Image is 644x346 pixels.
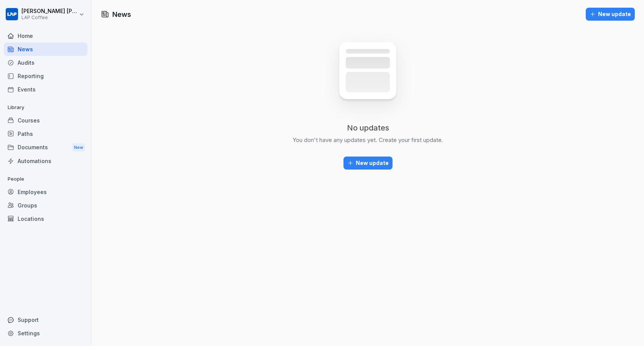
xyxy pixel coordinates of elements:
[586,8,635,21] button: New update
[292,136,443,144] p: You don't have any updates yet. Create your first update.
[4,83,87,96] a: Events
[4,56,87,69] a: Audits
[4,69,87,83] a: Reporting
[343,157,393,170] button: New update
[4,114,87,127] a: Courses
[4,326,87,340] a: Settings
[21,15,77,20] p: LAP Coffee
[4,140,87,155] div: Documents
[4,185,87,199] a: Employees
[4,199,87,212] a: Groups
[4,173,87,185] p: People
[4,154,87,168] a: Automations
[4,29,87,42] a: Home
[72,143,85,152] div: New
[4,101,87,114] p: Library
[590,10,631,18] div: New update
[347,159,389,167] div: New update
[322,31,414,123] img: news_empty.svg
[112,9,131,20] h1: News
[4,127,87,140] a: Paths
[4,212,87,225] a: Locations
[21,8,77,15] p: [PERSON_NAME] [PERSON_NAME]
[347,123,389,133] p: No updates
[4,42,87,56] a: News
[4,313,87,326] div: Support
[4,140,87,155] a: DocumentsNew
